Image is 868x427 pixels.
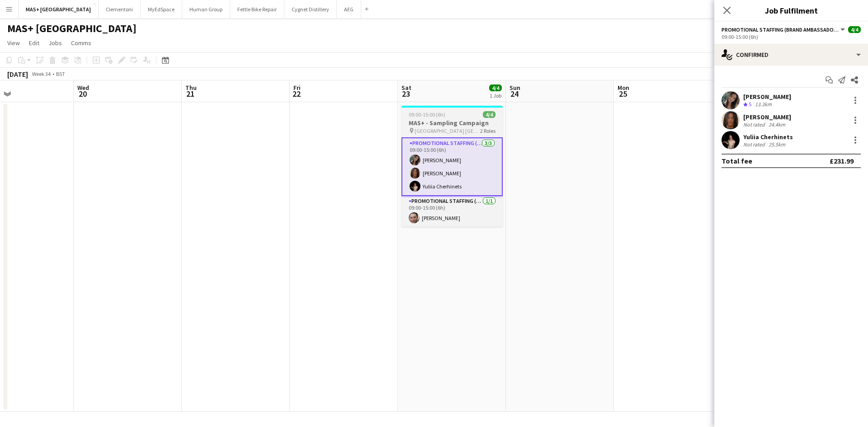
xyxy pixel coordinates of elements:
div: Total fee [722,156,752,165]
span: 23 [400,89,411,99]
app-card-role: Promotional Staffing (Brand Ambassadors)3/309:00-15:00 (6h)[PERSON_NAME][PERSON_NAME]Yuliia Cherh... [401,137,503,196]
button: Clementoni [99,0,141,18]
h3: Job Fulfilment [714,5,868,16]
div: 13.3km [753,101,774,108]
span: 5 [749,101,751,108]
button: MAS+ [GEOGRAPHIC_DATA] [19,0,99,18]
button: Cygnet Distillery [284,0,337,18]
div: 09:00-15:00 (6h) [722,33,861,40]
a: View [4,37,24,49]
span: Jobs [48,39,62,47]
div: Not rated [743,141,767,148]
a: Edit [25,37,43,49]
div: 24.4km [767,121,787,128]
div: £231.99 [830,156,854,165]
app-job-card: 09:00-15:00 (6h)4/4MAS+ - Sampling Campaign [GEOGRAPHIC_DATA] [GEOGRAPHIC_DATA]2 RolesPromotional... [401,106,503,227]
div: 25.5km [767,141,787,148]
h1: MAS+ [GEOGRAPHIC_DATA] [7,22,137,35]
app-card-role: Promotional Staffing (Team Leader)1/109:00-15:00 (6h)[PERSON_NAME] [401,196,503,227]
span: 4/4 [489,84,502,91]
button: AEG [337,0,361,18]
span: 4/4 [483,111,495,118]
span: View [7,39,20,47]
span: Week 34 [30,70,52,77]
span: 22 [292,89,301,99]
span: Thu [185,84,197,92]
button: Promotional Staffing (Brand Ambassadors) [722,26,846,33]
span: 21 [184,89,197,99]
span: 09:00-15:00 (6h) [409,111,445,118]
span: [GEOGRAPHIC_DATA] [GEOGRAPHIC_DATA] [415,127,480,134]
span: 4/4 [848,26,861,33]
span: 25 [616,89,629,99]
span: 24 [508,89,520,99]
span: Sat [401,84,411,92]
div: [PERSON_NAME] [743,113,791,121]
span: Edit [29,39,39,47]
button: Human Group [182,0,230,18]
div: [DATE] [7,70,28,79]
div: Confirmed [714,44,868,66]
div: [PERSON_NAME] [743,93,791,101]
div: Not rated [743,121,767,128]
div: Yuliia Cherhinets [743,133,793,141]
span: Promotional Staffing (Brand Ambassadors) [722,26,839,33]
a: Comms [67,37,95,49]
div: 1 Job [490,92,501,99]
h3: MAS+ - Sampling Campaign [401,119,503,127]
span: Mon [618,84,629,92]
span: 2 Roles [480,127,495,134]
div: BST [56,70,65,77]
button: MyEdSpace [141,0,182,18]
button: Fettle Bike Repair [230,0,284,18]
span: Wed [77,84,89,92]
span: Comms [71,39,91,47]
span: Fri [293,84,301,92]
span: Sun [509,84,520,92]
a: Jobs [45,37,66,49]
span: 20 [76,89,89,99]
